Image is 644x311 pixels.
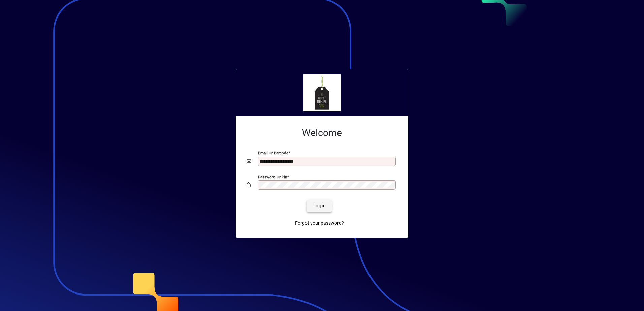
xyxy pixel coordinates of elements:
h2: Welcome [247,127,397,139]
mat-label: Email or Barcode [258,150,288,155]
mat-label: Password or Pin [258,174,287,179]
span: Login [312,202,326,209]
a: Forgot your password? [292,217,347,230]
span: Forgot your password? [295,220,344,227]
button: Login [307,200,331,212]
